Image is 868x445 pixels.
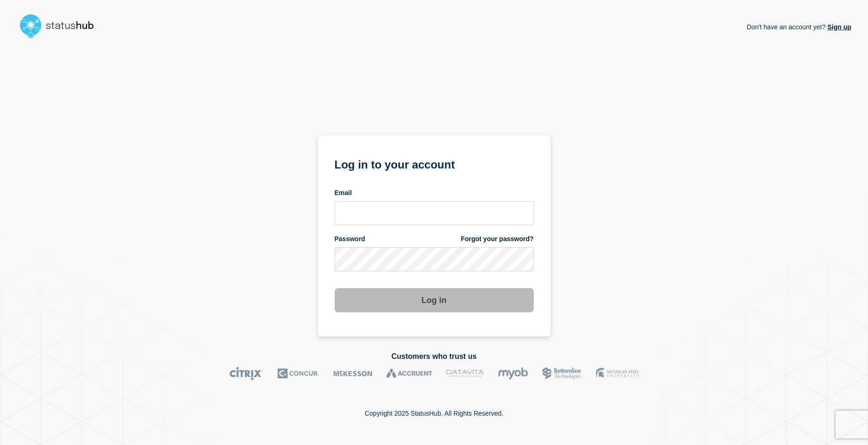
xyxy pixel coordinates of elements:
[335,155,534,172] h1: Log in to your account
[596,367,639,380] img: MSU logo
[335,288,534,312] button: Log in
[335,189,352,197] span: Email
[333,367,372,380] img: McKesson logo
[826,23,851,31] a: Sign up
[335,235,365,243] span: Password
[17,352,851,361] h2: Customers who trust us
[277,367,319,380] img: Concur logo
[364,410,503,417] p: Copyright 2025 StatusHub. All Rights Reserved.
[461,235,533,243] a: Forgot your password?
[335,247,534,271] input: password input
[498,367,528,380] img: myob logo
[446,367,484,380] img: DataVita logo
[542,367,582,380] img: Bottomline logo
[335,201,534,225] input: email input
[229,367,263,380] img: Citrix logo
[386,367,432,380] img: Accruent logo
[747,16,851,38] p: Don't have an account yet?
[17,11,105,41] img: StatusHub logo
